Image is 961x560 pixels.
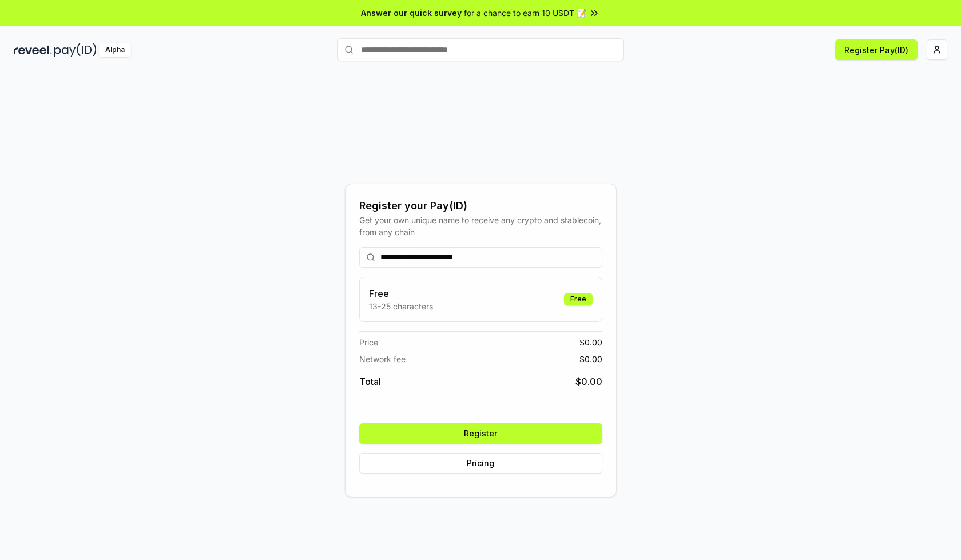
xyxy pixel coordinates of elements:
span: $ 0.00 [575,375,602,388]
button: Register Pay(ID) [835,39,918,60]
div: Get your own unique name to receive any crypto and stablecoin, from any chain [359,214,602,238]
p: 13-25 characters [369,300,433,312]
div: Alpha [99,43,131,57]
div: Free [564,293,593,305]
span: Total [359,375,381,388]
button: Register [359,423,602,444]
span: $ 0.00 [579,336,602,348]
img: pay_id [54,43,97,57]
span: for a chance to earn 10 USDT 📝 [464,7,586,19]
span: Answer our quick survey [361,7,462,19]
button: Pricing [359,453,602,474]
span: $ 0.00 [579,353,602,365]
div: Register your Pay(ID) [359,198,602,214]
img: reveel_dark [14,43,52,57]
span: Network fee [359,353,406,365]
h3: Free [369,287,433,300]
span: Price [359,336,378,348]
